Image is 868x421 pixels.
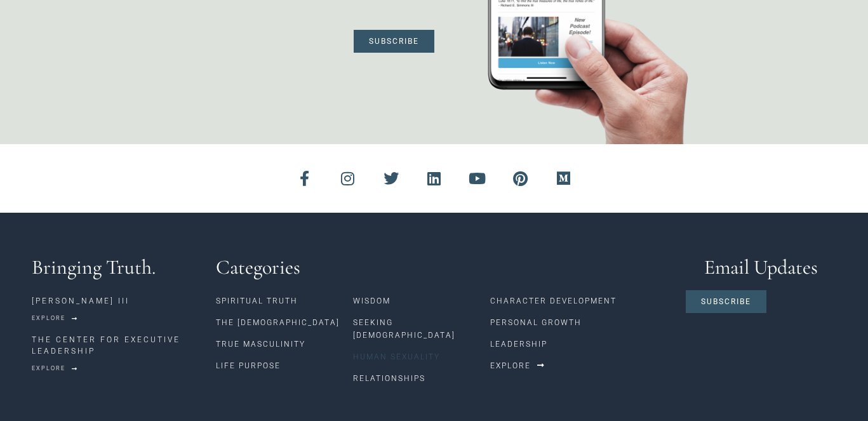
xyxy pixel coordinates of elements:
[369,37,419,45] span: Subscribe
[216,355,353,377] a: Life Purpose
[353,312,490,346] a: Seeking [DEMOGRAPHIC_DATA]
[32,334,203,357] p: THE CENTER FOR EXECUTIVE LEADERSHIP
[490,333,673,355] a: Leadership
[32,311,78,326] a: Explore
[216,312,353,333] a: The [DEMOGRAPHIC_DATA]
[32,316,65,321] span: Explore
[353,290,490,312] a: Wisdom
[354,30,434,53] a: Subscribe
[216,290,353,377] nav: Menu
[686,257,836,277] h3: Email Updates
[353,346,490,368] a: Human Sexuality
[353,290,490,389] nav: Menu
[686,290,766,313] a: Subscribe
[490,362,531,370] span: Explore
[490,312,673,333] a: Personal Growth
[32,366,65,371] span: Explore
[216,290,353,312] a: Spiritual Truth
[216,257,673,277] h3: Categories
[32,257,203,277] h3: Bringing Truth.
[353,368,490,389] a: Relationships
[216,333,353,355] a: True Masculinity
[490,290,673,355] nav: Menu
[32,295,203,307] p: [PERSON_NAME] III
[32,361,78,376] a: Explore
[490,290,673,312] a: Character Development
[490,355,545,377] a: Explore
[701,298,751,305] span: Subscribe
